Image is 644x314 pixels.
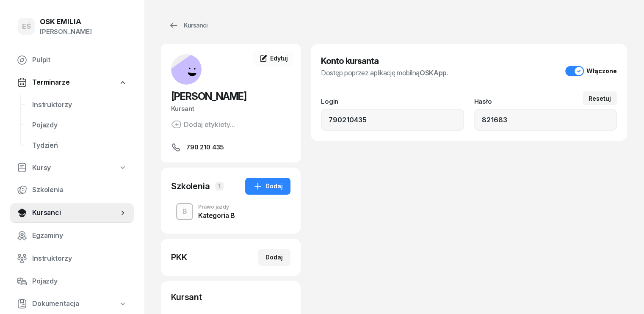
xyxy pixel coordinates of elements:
[25,115,134,135] a: Pojazdy
[25,135,134,156] a: Tydzień
[32,99,127,110] span: Instruktorzy
[171,90,246,102] span: [PERSON_NAME]
[215,182,224,190] span: 1
[171,251,187,263] div: PKK
[171,200,290,223] button: BPrawo jazdyKategoria B
[10,203,134,223] a: Kursanci
[40,26,92,37] div: [PERSON_NAME]
[10,294,134,314] a: Dokumentacja
[321,54,448,68] h3: Konto kursanta
[253,181,283,191] div: Dodaj
[270,55,288,62] span: Edytuj
[32,253,127,264] span: Instruktorzy
[198,212,235,219] div: Kategoria B
[245,178,290,195] button: Dodaj
[198,204,235,209] div: Prawo jazdy
[32,55,127,66] span: Pulpit
[583,91,617,105] button: Resetuj
[10,73,134,92] a: Terminarze
[40,18,92,25] div: OSK EMILIA
[161,17,215,34] a: Kursanci
[32,207,119,218] span: Kursanci
[265,252,283,262] div: Dodaj
[171,180,210,192] div: Szkolenia
[169,20,207,30] div: Kursanci
[171,291,290,303] div: Kursant
[10,158,134,178] a: Kursy
[10,180,134,200] a: Szkolenia
[565,66,617,76] button: Włączone
[171,142,290,152] a: 790 210 435
[420,69,447,77] a: OSKApp
[586,67,617,74] div: Włączone
[10,271,134,292] a: Pojazdy
[186,142,224,152] span: 790 210 435
[589,95,611,102] div: Resetuj
[32,140,127,151] span: Tydzień
[32,163,51,174] span: Kursy
[32,185,127,196] span: Szkolenia
[171,103,290,114] div: Kursant
[32,77,69,88] span: Terminarze
[32,276,127,287] span: Pojazdy
[253,51,294,66] a: Edytuj
[321,68,448,78] div: Dostęp poprzez aplikację mobilną .
[10,226,134,246] a: Egzaminy
[32,120,127,131] span: Pojazdy
[10,50,134,70] a: Pulpit
[179,204,191,219] div: B
[22,23,31,30] span: EŚ
[25,95,134,115] a: Instruktorzy
[258,249,290,266] button: Dodaj
[10,248,134,269] a: Instruktorzy
[171,119,235,129] button: Dodaj etykiety...
[176,203,193,220] button: B
[32,298,79,309] span: Dokumentacja
[32,230,127,241] span: Egzaminy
